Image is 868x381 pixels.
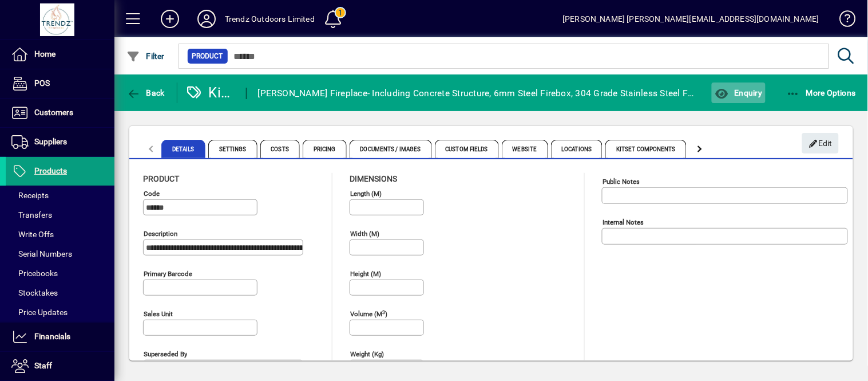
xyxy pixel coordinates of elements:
[6,264,114,283] a: Pricebooks
[124,83,168,103] button: Back
[144,190,160,198] mat-label: Code
[188,9,225,29] button: Profile
[350,350,384,358] mat-label: Weight (Kg)
[144,270,192,278] mat-label: Primary barcode
[435,140,499,158] span: Custom Fields
[6,205,114,225] a: Transfers
[551,140,603,158] span: Locations
[260,140,300,158] span: Costs
[11,191,49,200] span: Receipts
[6,69,114,98] a: POS
[11,230,54,239] span: Write Offs
[6,352,114,380] a: Staff
[144,350,187,358] mat-label: Superseded by
[831,2,854,40] a: Knowledge Base
[225,10,315,28] div: Trendz Outdoors Limited
[350,190,382,198] mat-label: Length (m)
[350,174,397,183] span: Dimensions
[114,83,177,103] app-page-header-button: Back
[784,83,859,103] button: More Options
[802,133,839,154] button: Edit
[152,9,188,29] button: Add
[6,186,114,205] a: Receipts
[34,332,70,341] span: Financials
[712,83,765,103] button: Enquiry
[186,84,235,102] div: Kitset
[6,128,114,156] a: Suppliers
[787,88,857,97] span: More Options
[11,249,72,258] span: Serial Numbers
[603,218,644,226] mat-label: Internal Notes
[6,99,114,127] a: Customers
[603,178,640,186] mat-label: Public Notes
[34,49,56,58] span: Home
[34,137,67,146] span: Suppliers
[808,134,833,153] span: Edit
[11,288,58,297] span: Stocktakes
[208,140,257,158] span: Settings
[502,140,548,158] span: Website
[161,140,205,158] span: Details
[34,166,67,175] span: Products
[350,230,379,238] mat-label: Width (m)
[126,52,165,61] span: Filter
[350,270,381,278] mat-label: Height (m)
[562,10,819,28] div: [PERSON_NAME] [PERSON_NAME][EMAIL_ADDRESS][DOMAIN_NAME]
[192,50,223,62] span: Product
[144,230,177,238] mat-label: Description
[350,140,432,158] span: Documents / Images
[6,303,114,322] a: Price Updates
[11,210,52,219] span: Transfers
[6,283,114,303] a: Stocktakes
[124,46,168,66] button: Filter
[11,269,58,278] span: Pricebooks
[382,309,385,315] sup: 3
[6,40,114,69] a: Home
[258,84,695,103] div: [PERSON_NAME] Fireplace- Including Concrete Structure, 6mm Steel Firebox, 304 Grade Stainless Ste...
[34,361,52,370] span: Staff
[303,140,347,158] span: Pricing
[34,108,73,117] span: Customers
[605,140,687,158] span: Kitset Components
[126,88,165,97] span: Back
[143,174,179,183] span: Product
[34,78,50,88] span: POS
[350,310,387,318] mat-label: Volume (m )
[6,244,114,264] a: Serial Numbers
[6,323,114,351] a: Financials
[11,308,68,317] span: Price Updates
[6,225,114,244] a: Write Offs
[144,310,173,318] mat-label: Sales unit
[715,88,762,97] span: Enquiry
